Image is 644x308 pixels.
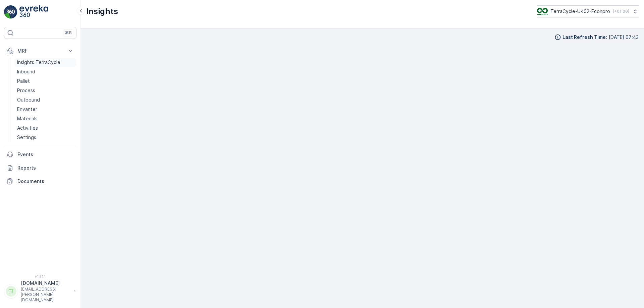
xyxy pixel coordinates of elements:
p: [EMAIL_ADDRESS][PERSON_NAME][DOMAIN_NAME] [21,287,70,303]
p: [DATE] 07:43 [609,34,639,41]
p: Envanter [17,106,37,113]
p: Settings [17,134,36,141]
p: ( +01:00 ) [613,9,629,14]
p: [DOMAIN_NAME] [21,280,70,287]
div: TT [6,286,16,297]
p: TerraCycle-UK02-Econpro [550,8,610,15]
p: Insights [86,6,118,17]
button: TerraCycle-UK02-Econpro(+01:00) [537,5,639,17]
img: logo_light-DOdMpM7g.png [19,5,48,19]
p: Reports [17,165,74,171]
p: Inbound [17,68,35,75]
p: ⌘B [65,30,72,36]
a: Materials [14,114,76,123]
img: logo [4,5,17,19]
a: Insights TerraCycle [14,58,76,67]
p: Documents [17,178,74,185]
a: Events [4,148,76,161]
a: Inbound [14,67,76,76]
a: Reports [4,161,76,175]
a: Documents [4,175,76,188]
p: MRF [17,48,63,54]
img: terracycle_logo_wKaHoWT.png [537,8,548,15]
p: Activities [17,125,38,131]
button: MRF [4,44,76,58]
p: Insights TerraCycle [17,59,60,66]
a: Settings [14,133,76,142]
p: Materials [17,115,38,122]
a: Envanter [14,105,76,114]
p: Pallet [17,78,30,84]
a: Activities [14,123,76,133]
p: Last Refresh Time : [562,34,607,41]
a: Pallet [14,76,76,86]
p: Outbound [17,97,40,103]
span: v 1.51.1 [4,274,76,279]
a: Outbound [14,95,76,105]
a: Process [14,86,76,95]
p: Events [17,151,74,158]
button: TT[DOMAIN_NAME][EMAIL_ADDRESS][PERSON_NAME][DOMAIN_NAME] [4,280,76,303]
p: Process [17,87,35,94]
